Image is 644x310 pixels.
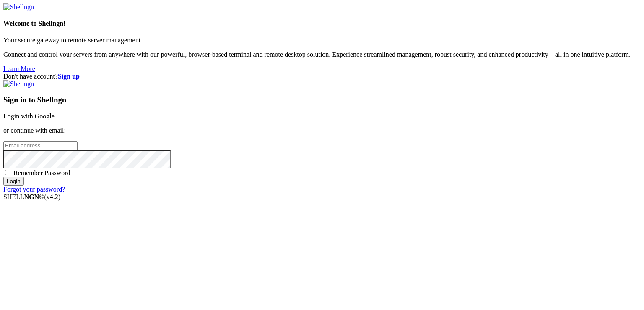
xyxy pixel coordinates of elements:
[3,177,24,186] input: Login
[3,186,65,193] a: Forgot your password?
[44,193,61,200] span: 4.2.0
[3,141,78,150] input: Email address
[3,20,641,27] h4: Welcome to Shellngn!
[3,3,34,11] img: Shellngn
[5,170,10,175] input: Remember Password
[24,193,39,200] b: NGN
[3,51,641,58] p: Connect and control your servers from anywhere with our powerful, browser-based terminal and remo...
[3,37,641,44] p: Your secure gateway to remote server management.
[3,127,641,134] p: or continue with email:
[3,80,34,88] img: Shellngn
[3,65,35,72] a: Learn More
[3,95,641,105] h3: Sign in to Shellngn
[3,73,641,80] div: Don't have account?
[58,73,80,80] a: Sign up
[13,169,70,176] span: Remember Password
[3,193,60,200] span: SHELL ©
[3,113,55,120] a: Login with Google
